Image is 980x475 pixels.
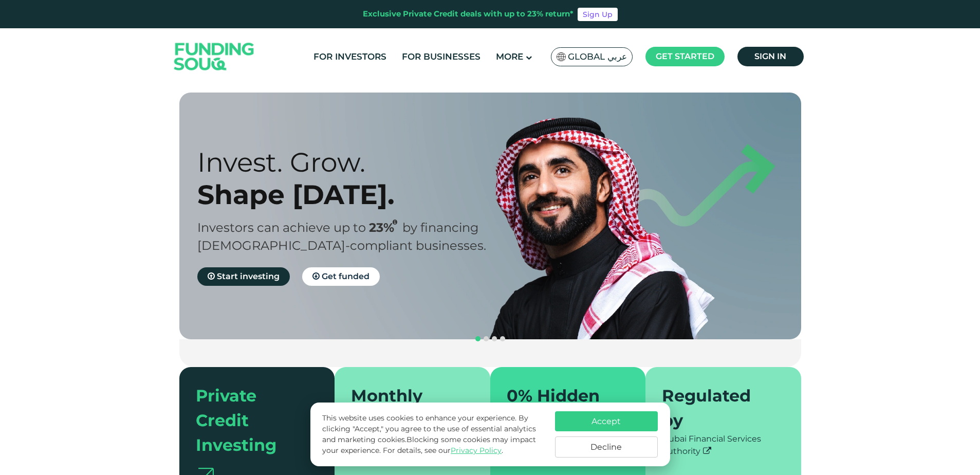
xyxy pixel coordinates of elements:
[507,383,617,433] div: 0% Hidden Fees
[662,383,772,433] div: Regulated by
[474,335,482,343] button: navigation
[383,446,503,455] span: For details, see our .
[656,51,714,61] span: Get started
[662,433,785,458] div: Dubai Financial Services Authority
[578,8,618,21] a: Sign Up
[363,8,574,20] div: Exclusive Private Credit deals with up to 23% return*
[496,51,523,62] span: More
[197,178,508,211] div: Shape [DATE].
[322,435,536,455] span: Blocking some cookies may impact your experience.
[555,411,658,431] button: Accept
[197,220,366,235] span: Investors can achieve up to
[555,436,658,458] button: Decline
[490,335,498,343] button: navigation
[322,413,544,456] p: This website uses cookies to enhance your experience. By clicking "Accept," you agree to the use ...
[399,48,483,65] a: For Businesses
[754,51,786,61] span: Sign in
[197,146,508,178] div: Invest. Grow.
[302,267,380,286] a: Get funded
[311,48,389,65] a: For Investors
[482,335,490,343] button: navigation
[451,446,502,455] a: Privacy Policy
[498,335,507,343] button: navigation
[393,220,397,225] i: 23% IRR (expected) ~ 15% Net yield (expected)
[568,51,627,63] span: Global عربي
[217,271,280,281] span: Start investing
[164,31,265,83] img: Logo
[322,271,369,281] span: Get funded
[351,383,461,433] div: Monthly repayments
[557,52,566,61] img: SA Flag
[196,383,306,458] div: Private Credit Investing
[737,47,804,66] a: Sign in
[197,267,290,286] a: Start investing
[369,220,402,235] span: 23%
